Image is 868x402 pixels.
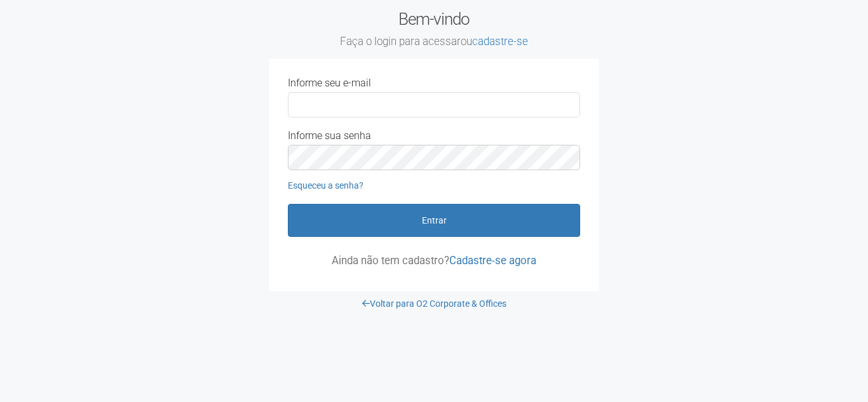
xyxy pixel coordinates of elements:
[288,130,371,142] label: Informe sua senha
[269,10,599,49] h2: Bem-vindo
[461,35,528,48] span: ou
[288,255,580,266] p: Ainda não tem cadastro?
[288,204,580,237] button: Entrar
[288,180,363,191] a: Esqueceu a senha?
[449,254,536,267] a: Cadastre-se agora
[288,77,371,89] label: Informe seu e-mail
[362,298,506,309] a: Voltar para O2 Corporate & Offices
[472,35,528,48] a: cadastre-se
[269,35,599,49] small: Faça o login para acessar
